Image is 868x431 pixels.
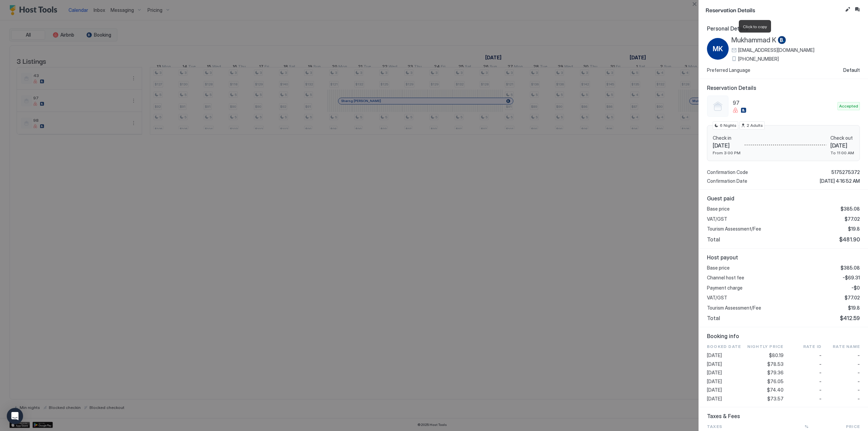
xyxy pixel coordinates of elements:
[839,103,858,109] span: Accepted
[707,178,747,184] span: Confirmation Date
[767,370,784,376] span: $79.36
[851,285,860,291] span: -$0
[841,206,860,212] span: $385.08
[733,99,835,106] span: 97
[767,396,784,402] span: $73.57
[843,67,860,73] span: Default
[857,378,860,385] span: -
[707,254,860,261] span: Host payout
[713,142,741,149] span: [DATE]
[707,352,745,358] span: [DATE]
[857,387,860,393] span: -
[707,236,720,243] span: Total
[831,169,860,175] span: 5175275372
[731,36,776,44] span: Mukhammad K
[738,47,814,53] span: [EMAIL_ADDRESS][DOMAIN_NAME]
[767,361,784,367] span: $78.53
[841,265,860,271] span: $385.08
[707,396,745,402] span: [DATE]
[845,295,860,301] span: $77.02
[767,378,784,385] span: $76.05
[805,424,809,430] span: %
[707,361,745,367] span: [DATE]
[848,226,860,232] span: $19.8
[707,67,750,73] span: Preferred Language
[747,122,763,129] span: 2 Adults
[707,195,860,202] span: Guest paid
[707,169,748,175] span: Confirmation Code
[707,25,860,32] span: Personal Details
[840,315,860,321] span: $412.59
[845,216,860,222] span: $77.02
[803,344,822,350] span: Rate ID
[707,378,745,385] span: [DATE]
[707,413,860,419] span: Taxes & Fees
[707,206,730,212] span: Base price
[743,24,767,29] span: Click to copy
[846,424,860,430] span: Price
[707,315,720,321] span: Total
[857,361,860,367] span: -
[819,396,822,402] span: -
[707,370,745,376] span: [DATE]
[819,370,822,376] span: -
[707,285,743,291] span: Payment charge
[857,396,860,402] span: -
[707,275,744,281] span: Channel host fee
[713,44,723,54] span: MK
[820,178,860,184] span: [DATE] 4:16:52 AM
[769,352,784,358] span: $80.19
[706,5,842,14] span: Reservation Details
[713,135,741,141] span: Check in
[853,5,861,14] button: Inbox
[707,424,758,430] span: Taxes
[833,344,860,350] span: Rate Name
[857,352,860,358] span: -
[830,135,854,141] span: Check out
[767,387,784,393] span: $74.40
[819,361,822,367] span: -
[707,265,730,271] span: Base price
[707,387,745,393] span: [DATE]
[707,226,761,232] span: Tourism Assessment/Fee
[707,305,761,311] span: Tourism Assessment/Fee
[830,142,854,149] span: [DATE]
[844,5,852,14] button: Edit reservation
[738,56,779,62] span: [PHONE_NUMBER]
[707,295,727,301] span: VAT/GST
[857,370,860,376] span: -
[839,236,860,243] span: $481.90
[747,344,784,350] span: Nightly Price
[707,84,860,91] span: Reservation Details
[848,305,860,311] span: $19.8
[720,122,736,129] span: 6 Nights
[830,150,854,155] span: To 11:00 AM
[819,387,822,393] span: -
[819,378,822,385] span: -
[707,216,727,222] span: VAT/GST
[707,333,860,339] span: Booking info
[843,275,860,281] span: -$69.31
[713,150,741,155] span: From 3:00 PM
[819,352,822,358] span: -
[707,344,745,350] span: Booked Date
[7,408,23,424] div: Open Intercom Messenger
